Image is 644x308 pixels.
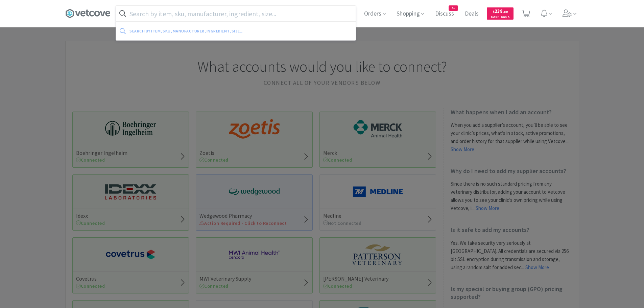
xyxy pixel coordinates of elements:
div: Search by item, sku, manufacturer, ingredient, size... [129,26,297,36]
input: Search by item, sku, manufacturer, ingredient, size... [116,6,356,21]
span: $ [493,9,495,14]
span: 45 [449,6,458,10]
span: Cash Back [491,15,509,20]
span: . 80 [503,9,508,14]
span: 238 [493,8,508,14]
a: Discuss45 [432,11,457,17]
a: $238.80Cash Back [487,4,514,23]
a: Deals [462,11,481,17]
